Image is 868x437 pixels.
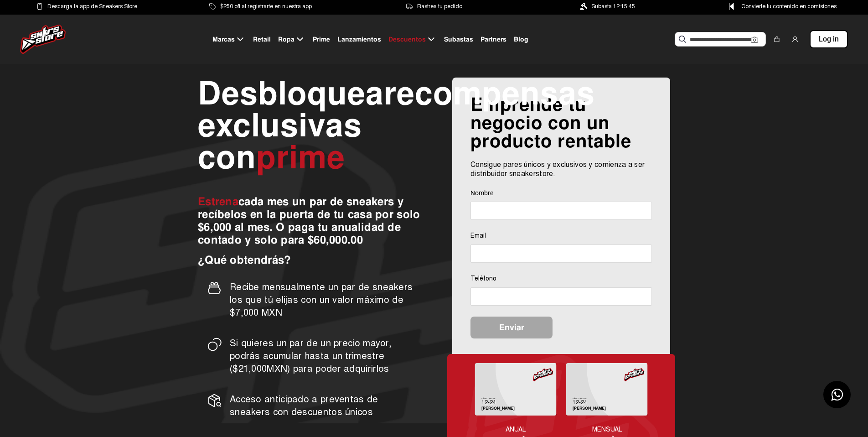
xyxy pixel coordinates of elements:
[253,35,271,44] span: Retail
[20,25,66,54] img: logo
[573,397,587,400] tspan: VÁLIDO HASTA
[230,394,378,418] span: Acceso anticipado a preventas de sneakers con descuentos únicos
[741,1,837,11] span: Convierte tu contenido en comisiones
[198,78,422,173] p: Desbloquea exclusivas con
[470,160,652,178] p: Consigue pares únicos y exclusivos y comienza a ser distribuidor sneakerstore.
[313,35,330,44] span: Prime
[256,137,345,178] span: prime
[337,35,381,44] span: Lanzamientos
[592,425,622,435] p: MENSUAL
[573,406,606,411] tspan: [PERSON_NAME]
[470,317,553,338] button: Enviar
[470,188,652,198] p: Nombre
[230,338,392,375] span: Si quieres un par de un precio mayor, podrás acumular hasta un trimestre ($21,000MXN) para poder ...
[230,281,413,318] span: Recibe mensualmente un par de sneakers los que tú elijas con un valor máximo de $7,000 MXN
[481,399,496,406] tspan: 12-24
[278,35,294,44] span: Ropa
[726,3,737,10] img: Control Point Icon
[481,397,496,400] tspan: VÁLIDO HASTA
[388,35,426,44] span: Descuentos
[819,34,839,45] span: Log in
[514,35,528,44] span: Blog
[470,274,652,284] p: Teléfono
[198,254,422,266] p: ¿Qué obtendrás?
[679,36,686,43] img: Buscar
[773,36,780,43] img: shopping
[384,73,595,114] span: recompensas
[417,1,462,11] span: Rastrea tu pedido
[212,35,235,44] span: Marcas
[220,1,312,11] span: $250 off al registrarte en nuestra app
[481,406,515,411] tspan: [PERSON_NAME]
[198,195,238,208] span: Estrena
[751,36,758,43] img: Cámara
[444,35,473,44] span: Subastas
[591,1,635,11] span: Subasta 12:15:45
[480,35,506,44] span: Partners
[470,96,652,151] h3: Emprende tu negocio con un producto rentable
[198,195,422,246] p: cada mes un par de sneakers y recíbelos en la puerta de tu casa por solo $6,000 al mes. O paga tu...
[573,399,587,406] tspan: 12-24
[791,36,799,43] img: user
[47,1,137,11] span: Descarga la app de Sneakers Store
[506,425,526,435] p: ANUAL
[470,231,652,241] p: Email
